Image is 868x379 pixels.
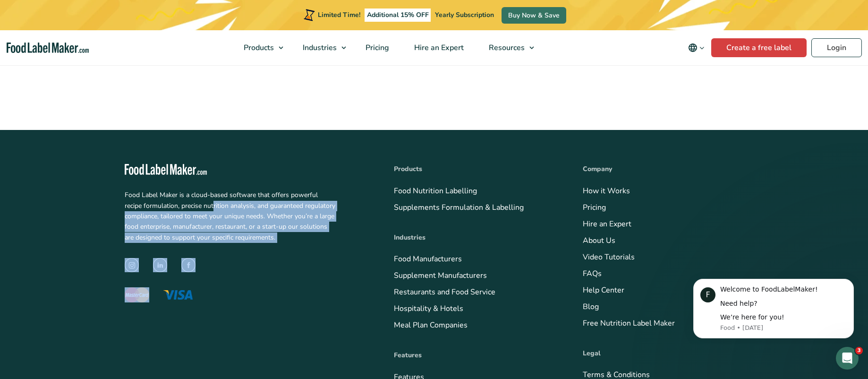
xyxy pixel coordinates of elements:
[394,202,524,213] a: Supplements Formulation & Labelling
[681,38,711,57] button: Change language
[231,30,288,65] a: Products
[679,270,868,344] iframe: Intercom notifications message
[290,30,351,65] a: Industries
[583,235,615,246] a: About Us
[153,258,167,272] img: LinkedIn Icon
[711,38,807,57] a: Create a free label
[394,254,462,264] a: Food Manufacturers
[583,202,606,213] a: Pricing
[125,287,149,302] img: The Mastercard logo displaying a red circle saying
[583,318,675,328] a: Free Nutrition Label Maker
[7,43,89,53] a: Food Label Maker homepage
[855,347,863,354] span: 3
[583,219,631,229] a: Hire an Expert
[181,258,196,272] img: Facebook Icon
[583,164,743,174] p: Company
[163,290,193,300] img: The Visa logo with blue letters and a yellow flick above the
[363,43,390,53] span: Pricing
[402,30,474,65] a: Hire an Expert
[502,7,566,24] a: Buy Now & Save
[477,30,539,65] a: Resources
[394,186,477,196] a: Food Nutrition Labelling
[583,348,743,359] p: Legal
[394,270,487,281] a: Supplement Manufacturers
[394,320,468,330] a: Meal Plan Companies
[583,301,599,312] a: Blog
[365,9,431,22] span: Additional 15% OFF
[353,30,400,65] a: Pricing
[583,252,635,262] a: Video Tutorials
[583,285,624,295] a: Help Center
[583,186,630,196] a: How it Works
[394,350,554,361] p: Features
[394,233,554,243] p: Industries
[241,43,275,53] span: Products
[125,190,335,243] p: Food Label Maker is a cloud-based software that offers powerful recipe formulation, precise nutri...
[318,10,360,19] span: Limited Time!
[435,10,494,19] span: Yearly Subscription
[125,164,207,175] img: Food Label Maker - white
[394,303,463,314] a: Hospitality & Hotels
[836,347,859,370] iframe: Intercom live chat
[411,43,465,53] span: Hire an Expert
[394,287,495,297] a: Restaurants and Food Service
[300,43,338,53] span: Industries
[125,258,139,272] img: instagram icon
[394,164,554,174] p: Products
[486,43,526,53] span: Resources
[125,164,366,175] a: Food Label Maker homepage
[583,268,602,279] a: FAQs
[811,38,862,57] a: Login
